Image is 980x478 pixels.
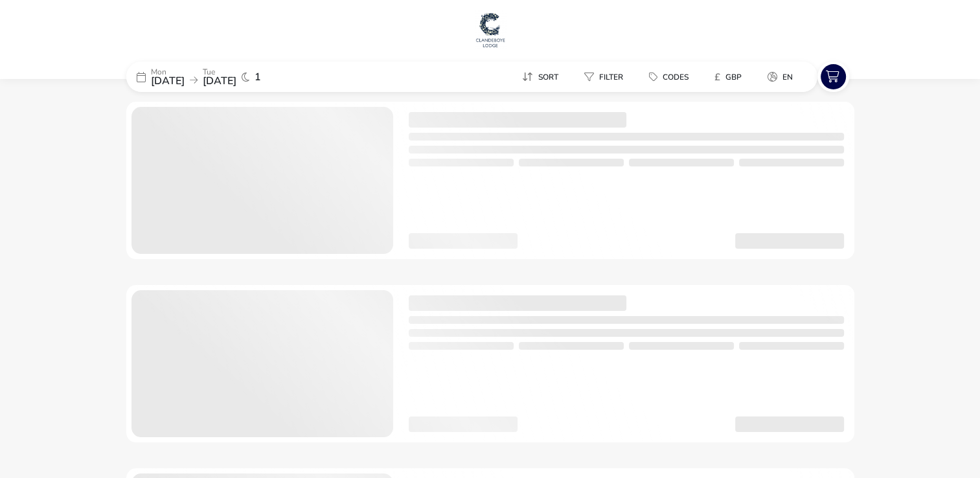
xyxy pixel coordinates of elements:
[704,67,752,86] button: £GBP
[203,74,236,88] span: [DATE]
[663,72,689,82] span: Codes
[474,10,507,49] img: Main Website
[574,67,639,86] naf-pibe-menu-bar-item: Filter
[574,67,633,86] button: Filter
[151,68,185,76] p: Mon
[639,67,699,86] button: Codes
[126,62,321,92] div: Mon[DATE]Tue[DATE]1
[599,72,623,82] span: Filter
[704,67,757,86] naf-pibe-menu-bar-item: £GBP
[725,72,742,82] span: GBP
[714,71,720,84] i: £
[757,67,803,86] button: en
[639,67,704,86] naf-pibe-menu-bar-item: Codes
[538,72,558,82] span: Sort
[782,72,793,82] span: en
[757,67,808,86] naf-pibe-menu-bar-item: en
[512,67,574,86] naf-pibe-menu-bar-item: Sort
[203,68,236,76] p: Tue
[151,74,185,88] span: [DATE]
[512,67,569,86] button: Sort
[255,72,261,82] span: 1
